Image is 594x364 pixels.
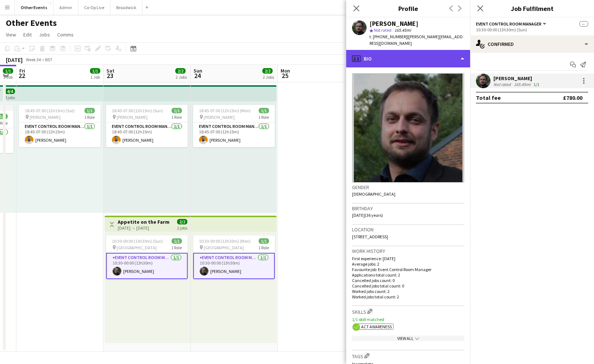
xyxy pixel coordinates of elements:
h3: Location [352,226,464,233]
app-job-card: 10:30-00:00 (13h30m) (Mon)1/1 [GEOGRAPHIC_DATA]1 RoleEvent Control Room Manager1/110:30-00:00 (13... [193,235,275,279]
span: 1 Role [258,245,269,250]
div: 165.45mi [512,82,532,87]
span: Mon [281,67,290,74]
span: ACT Awareness [361,324,392,329]
span: t. [PHONE_NUMBER] [370,34,407,39]
app-card-role: Event Control Room Manager1/110:30-00:00 (13h30m)[PERSON_NAME] [106,253,188,279]
span: 18:45-07:00 (12h15m) (Sat) [25,108,75,113]
p: 1/1 skill matched [352,317,464,322]
div: Bio [346,50,470,67]
span: Event Control Room Manager [476,21,542,27]
span: 2/2 [262,68,273,74]
div: Confirmed [470,35,594,53]
app-skills-label: 1/1 [534,82,539,87]
span: 4/4 [5,89,15,94]
button: Broadwick [110,0,142,15]
p: Cancelled jobs count: 0 [352,278,464,283]
div: View All [352,336,464,341]
div: 2 Jobs [176,74,187,80]
span: [PERSON_NAME] [117,114,148,120]
p: Cancelled jobs total count: 0 [352,283,464,289]
button: Event Control Room Manager [476,21,547,27]
div: [DATE] → [DATE] [118,225,169,231]
span: 1/1 [90,68,100,74]
app-card-role: Event Control Room Manager1/110:30-00:00 (13h30m)[PERSON_NAME] [193,253,275,279]
span: 23 [105,71,114,80]
span: [STREET_ADDRESS] [352,234,388,239]
button: Other Events [15,0,54,15]
span: Sat [106,67,114,74]
span: 24 [192,71,202,80]
span: [GEOGRAPHIC_DATA] [204,245,244,250]
app-job-card: 18:45-07:00 (12h15m) (Mon)1/1 [PERSON_NAME]1 RoleEvent Control Room Manager1/118:45-07:00 (12h15m... [193,105,275,147]
app-card-role: Event Control Room Manager1/118:45-07:00 (12h15m)[PERSON_NAME] [193,122,275,147]
span: Not rated [374,27,391,33]
button: Admin [54,0,78,15]
a: Comms [54,30,77,39]
div: [PERSON_NAME] [370,20,418,27]
span: 10:30-00:00 (13h30m) (Mon) [199,238,251,244]
h3: Skills [352,308,464,315]
span: | [PERSON_NAME][EMAIL_ADDRESS][DOMAIN_NAME] [370,34,463,46]
div: £780.00 [563,94,582,101]
span: 1/1 [3,68,13,74]
div: 1 Job [90,74,100,80]
div: [DATE] [6,56,23,63]
p: First experience: [DATE] [352,256,464,261]
span: Jobs [39,31,50,38]
span: Fri [19,67,25,74]
p: Applications total count: 2 [352,272,464,278]
app-card-role: Event Control Room Manager1/118:45-07:00 (12h15m)[PERSON_NAME] [19,122,101,147]
span: 1/1 [172,238,182,244]
span: 1/1 [85,108,95,113]
span: View [6,31,16,38]
app-job-card: 18:45-07:00 (12h15m) (Sat)1/1 [PERSON_NAME]1 RoleEvent Control Room Manager1/118:45-07:00 (12h15m... [19,105,101,147]
app-job-card: 10:30-00:00 (13h30m) (Sun)1/1 [GEOGRAPHIC_DATA]1 RoleEvent Control Room Manager1/110:30-00:00 (13... [106,235,188,279]
span: 10:30-00:00 (13h30m) (Sun) [112,238,163,244]
p: Average jobs: 2 [352,261,464,267]
span: 1 Role [258,114,269,120]
span: 2/2 [177,219,187,224]
h3: Birthday [352,205,464,212]
a: Jobs [36,30,53,39]
span: 22 [18,71,25,80]
h1: Other Events [6,17,57,28]
span: 1 Role [171,114,182,120]
p: Favourite job: Event Control Room Manager [352,267,464,272]
span: 2/2 [175,68,185,74]
span: [PERSON_NAME] [204,114,235,120]
h3: Work history [352,248,464,254]
div: Total fee [476,94,501,101]
span: [DEMOGRAPHIC_DATA] [352,191,395,197]
h3: Gender [352,184,464,191]
span: 25 [280,71,290,80]
span: [DATE] (36 years) [352,212,383,218]
h3: Tags [352,352,464,360]
span: -- [579,21,588,27]
span: 1 Role [84,114,95,120]
p: Worked jobs total count: 2 [352,294,464,300]
h3: Appetite on the Farm [118,219,169,225]
span: Week 34 [24,57,42,62]
img: Crew avatar or photo [352,73,464,183]
span: 1/1 [172,108,182,113]
span: 18:45-07:00 (12h15m) (Sun) [112,108,163,113]
div: 2 Jobs [263,74,274,80]
div: 2 jobs [177,224,187,231]
a: View [3,30,19,39]
app-card-role: Event Control Room Manager1/118:45-07:00 (12h15m)[PERSON_NAME] [106,122,188,147]
h3: Job Fulfilment [470,4,594,13]
span: Edit [23,31,32,38]
app-job-card: 18:45-07:00 (12h15m) (Sun)1/1 [PERSON_NAME]1 RoleEvent Control Room Manager1/118:45-07:00 (12h15m... [106,105,188,147]
span: [GEOGRAPHIC_DATA] [117,245,157,250]
div: [PERSON_NAME] [493,75,541,82]
button: Co-Op Live [78,0,110,15]
div: 4 jobs [5,94,15,100]
a: Edit [20,30,35,39]
h3: Profile [346,4,470,13]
